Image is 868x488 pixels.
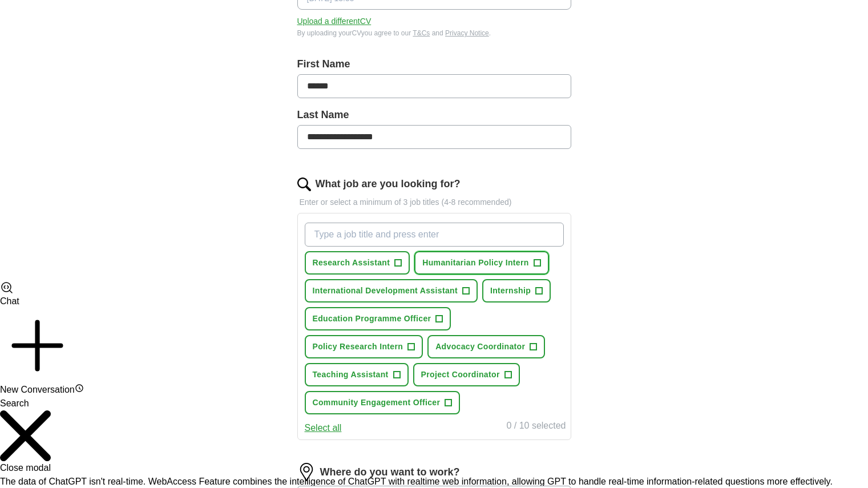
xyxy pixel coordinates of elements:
span: Advocacy Coordinator [435,341,525,353]
span: Teaching Assistant [313,369,389,381]
a: Privacy Notice [445,29,489,37]
button: Teaching Assistant [305,363,409,386]
button: Humanitarian Policy Intern [414,251,548,275]
div: 0 / 10 selected [506,419,566,435]
button: Education Programme Officer [305,307,451,330]
input: Type a job title and press enter [305,223,564,247]
button: Internship [482,279,551,303]
label: What job are you looking for? [316,176,461,192]
img: search.png [297,178,311,191]
div: By uploading your CV you agree to our and . [297,28,571,38]
button: International Development Assistant [305,279,478,303]
span: Policy Research Intern [313,341,403,353]
label: Where do you want to work? [320,465,460,480]
a: T&Cs [413,29,430,37]
img: location.png [297,463,316,481]
button: Project Coordinator [413,363,520,386]
button: Policy Research Intern [305,335,423,358]
label: First Name [297,57,571,72]
button: Community Engagement Officer [305,391,461,414]
span: Community Engagement Officer [313,397,441,409]
button: Advocacy Coordinator [427,335,545,358]
button: Research Assistant [305,251,410,275]
button: Upload a differentCV [297,15,372,27]
span: Internship [490,285,531,297]
button: Select all [305,421,342,435]
span: Research Assistant [313,257,390,269]
span: Humanitarian Policy Intern [422,257,528,269]
p: Enter or select a minimum of 3 job titles (4-8 recommended) [297,196,571,208]
label: Last Name [297,107,571,123]
span: Project Coordinator [421,369,500,381]
span: International Development Assistant [313,285,458,297]
span: Education Programme Officer [313,313,431,325]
